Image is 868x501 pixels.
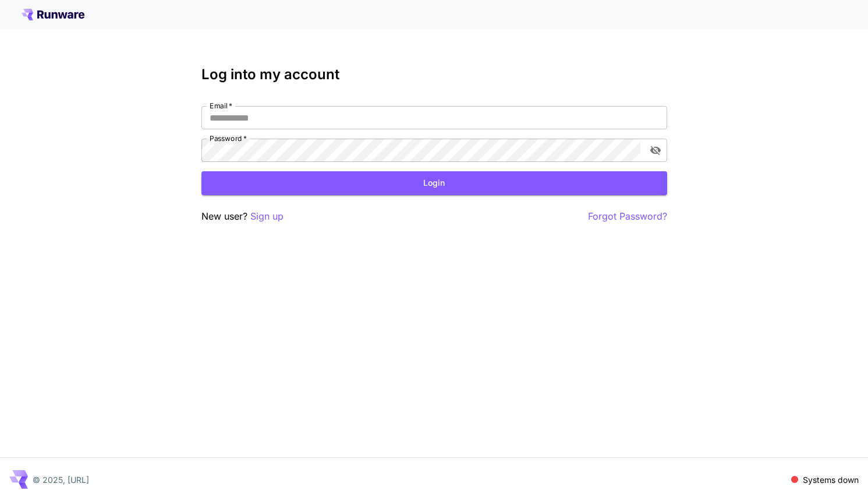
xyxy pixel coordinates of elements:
[250,209,284,224] button: Sign up
[201,209,284,224] p: New user?
[210,133,247,143] label: Password
[201,171,667,195] button: Login
[588,209,667,224] button: Forgot Password?
[33,474,89,486] p: © 2025, [URL]
[210,101,232,111] label: Email
[645,140,666,161] button: toggle password visibility
[201,66,667,83] h3: Log into my account
[803,474,859,486] p: Systems down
